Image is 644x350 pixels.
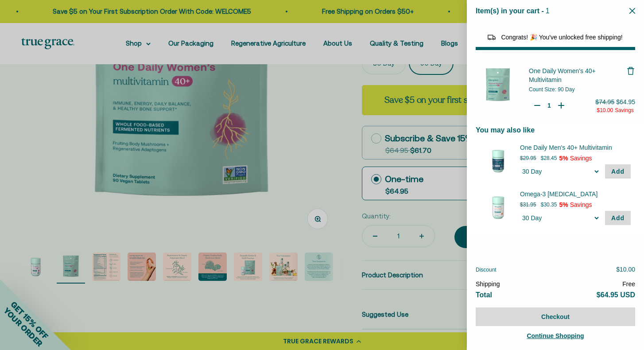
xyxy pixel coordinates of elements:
[476,7,544,15] span: Item(s) in your cart -
[595,98,614,105] span: $74.95
[616,266,635,273] span: $10.00
[529,86,574,93] span: Count Size: 90 Day
[541,200,557,209] p: $30.35
[476,291,492,299] span: Total
[480,190,516,225] img: 30 Day
[520,190,631,198] div: Omega-3 Fish Oil
[476,267,497,273] span: Discount
[611,214,625,222] span: Add
[476,63,520,108] img: One Daily Women&#39;s 40+ Multivitamin - 90 Day
[545,101,554,110] input: Quantity for One Daily Women's 40+ Multivitamin
[605,164,631,179] button: Add
[616,98,635,105] span: $64.95
[529,66,626,84] a: One Daily Women's 40+ Multivitamin
[541,154,557,163] p: $28.45
[476,307,635,326] button: Checkout
[520,190,620,198] span: Omega-3 [MEDICAL_DATA]
[476,331,635,341] a: Continue Shopping
[611,168,625,175] span: Add
[520,200,536,209] p: $31.95
[527,332,584,339] span: Continue Shopping
[476,126,535,134] span: You may also like
[520,154,536,163] p: $29.95
[622,280,635,288] span: Free
[559,155,568,162] span: 5%
[615,107,634,113] span: Savings
[476,280,500,288] span: Shipping
[501,34,622,41] span: Congrats! 🎉 You've unlocked free shipping!
[605,211,631,225] button: Add
[546,7,550,15] span: 1
[626,66,635,75] button: Remove One Daily Women's 40+ Multivitamin
[520,143,620,152] span: One Daily Men's 40+ Multivitamin
[559,201,568,208] span: 5%
[480,143,516,179] img: 30 Day
[570,155,592,162] span: Savings
[486,32,497,43] img: Reward bar icon image
[597,291,635,299] span: $64.95 USD
[570,201,592,208] span: Savings
[529,67,596,83] span: One Daily Women's 40+ Multivitamin
[520,143,631,152] div: One Daily Men's 40+ Multivitamin
[629,7,635,15] button: Close
[597,107,613,113] span: $10.00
